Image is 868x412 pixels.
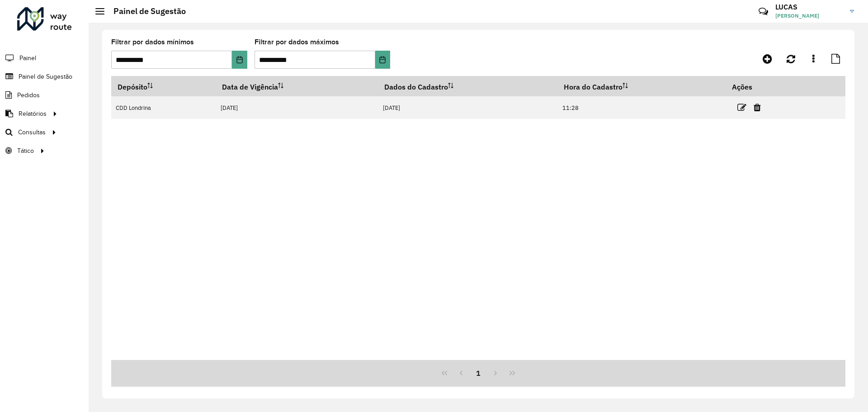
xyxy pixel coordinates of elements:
[476,369,481,378] font: 1
[17,147,34,154] font: Tático
[232,51,247,69] button: Escolha a data
[732,82,752,91] font: Ações
[113,6,186,16] font: Painel de Sugestão
[17,92,40,99] font: Pedidos
[222,82,278,91] font: Data de Vigência
[19,110,47,117] font: Relatórios
[19,55,36,62] font: Painel
[754,2,773,21] a: Contato Rápido
[221,104,238,112] font: [DATE]
[255,38,339,46] font: Filtrar por dados máximos
[754,101,761,114] a: Excluir
[562,104,579,112] font: 11:28
[737,101,746,114] a: Editar
[375,51,390,69] button: Escolha a data
[470,365,487,382] button: 1
[118,82,147,91] font: Depósito
[775,2,797,11] font: LUCAS
[384,82,448,91] font: Dados do Cadastro
[116,104,151,112] font: CDD Londrina
[19,73,72,80] font: Painel de Sugestão
[111,38,194,46] font: Filtrar por dados mínimos
[775,12,819,19] font: [PERSON_NAME]
[564,82,623,91] font: Hora do Cadastro
[383,104,400,112] font: [DATE]
[18,129,46,136] font: Consultas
